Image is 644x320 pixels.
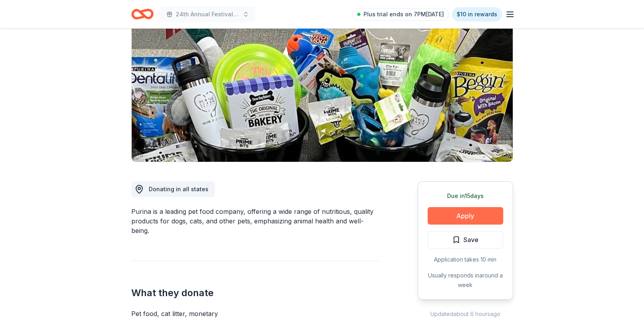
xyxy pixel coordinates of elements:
a: Home [131,5,154,23]
span: 24th Annual Festival of Trees Gala [176,10,239,19]
button: 24th Annual Festival of Trees Gala [160,6,255,22]
div: Usually responds in around a week [428,271,503,290]
div: Due in 15 days [428,191,503,201]
button: Apply [428,207,503,225]
div: Updated about 6 hours ago [418,309,513,319]
span: Save [463,235,479,245]
h2: What they donate [131,287,379,299]
a: $10 in rewards [452,7,502,21]
span: Donating in all states [149,186,208,192]
div: Application takes 10 min [428,255,503,264]
span: Plus trial ends on 7PM[DATE] [364,10,444,19]
div: Pet food, cat litter, monetary [131,309,379,318]
button: Save [428,231,503,248]
div: Purina is a leading pet food company, offering a wide range of nutritious, quality products for d... [131,207,379,235]
img: Image for Purina [132,10,513,162]
a: Plus trial ends on 7PM[DATE] [352,8,449,21]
